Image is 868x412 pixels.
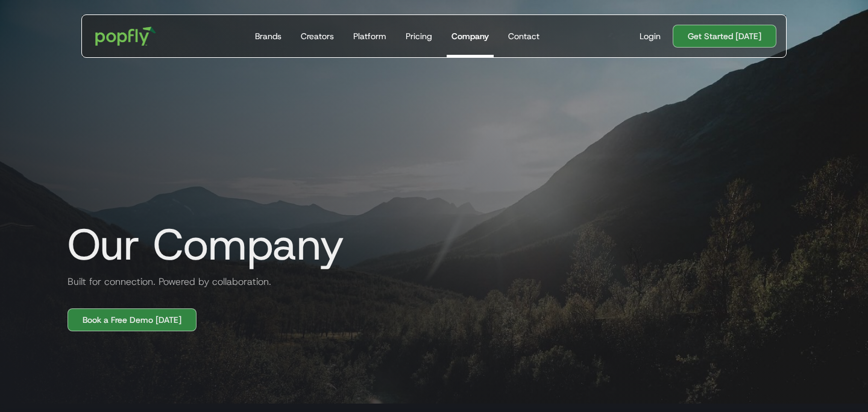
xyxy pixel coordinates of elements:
div: Contact [508,30,539,42]
h1: Our Company [58,220,344,269]
a: Get Started [DATE] [673,25,776,48]
a: Brands [250,15,286,57]
a: home [87,18,165,54]
div: Platform [353,30,386,42]
a: Book a Free Demo [DATE] [68,308,197,331]
div: Creators [301,30,334,42]
div: Brands [255,30,281,42]
a: Company [447,15,494,57]
a: Contact [503,15,544,57]
div: Pricing [406,30,432,42]
a: Pricing [401,15,437,57]
h2: Built for connection. Powered by collaboration. [58,275,271,289]
a: Platform [348,15,391,57]
a: Login [635,30,665,42]
div: Company [451,30,489,42]
a: Creators [296,15,339,57]
div: Login [640,30,661,42]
